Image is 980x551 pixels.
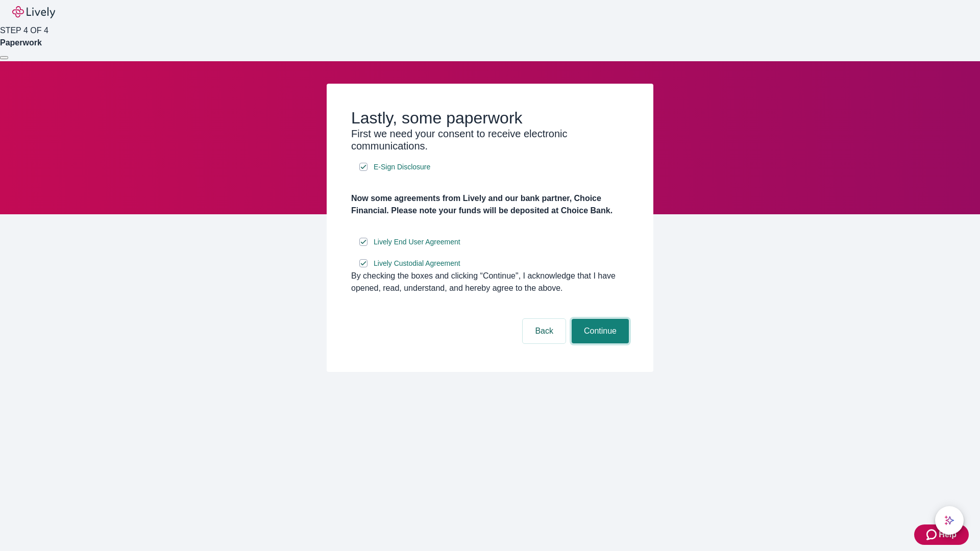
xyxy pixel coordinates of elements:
[914,524,969,545] button: Zendesk support iconHelp
[351,108,629,128] h2: Lastly, some paperwork
[372,236,462,248] a: e-sign disclosure document
[372,161,432,173] a: e-sign disclosure document
[523,319,566,343] button: Back
[12,6,55,18] img: Lively
[374,162,430,172] span: E-Sign Disclosure
[374,258,460,269] span: Lively Custodial Agreement
[372,257,462,270] a: e-sign disclosure document
[351,128,629,152] h3: First we need your consent to receive electronic communications.
[572,319,629,343] button: Continue
[351,192,629,217] h4: Now some agreements from Lively and our bank partner, Choice Financial. Please note your funds wi...
[939,529,957,541] span: Help
[926,529,939,541] svg: Zendesk support icon
[935,506,964,535] button: chat
[351,270,629,294] div: By checking the boxes and clicking “Continue", I acknowledge that I have opened, read, understand...
[944,515,954,525] svg: Lively AI Assistant
[374,237,460,247] span: Lively End User Agreement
